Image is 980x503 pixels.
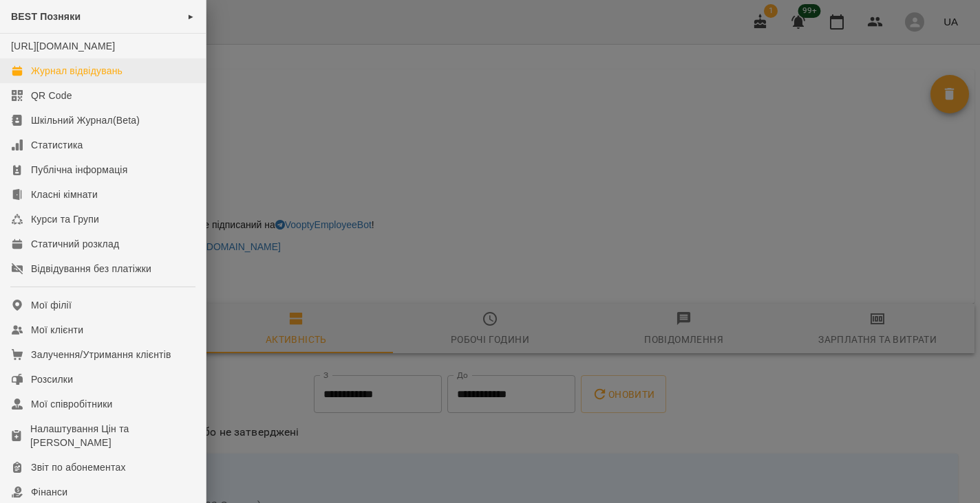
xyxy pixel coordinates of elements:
[31,298,72,312] div: Мої філії
[31,397,113,411] div: Мої співробітники
[11,41,115,52] a: [URL][DOMAIN_NAME]
[31,372,73,386] div: Розсилки
[11,11,81,22] span: BEST Позняки
[31,163,127,177] div: Публічна інформація
[31,89,72,102] div: QR Code
[31,138,83,152] div: Статистика
[31,323,83,337] div: Мої клієнти
[31,64,122,78] div: Журнал відвідувань
[31,212,99,226] div: Курси та Групи
[31,188,98,201] div: Класні кімнати
[30,422,195,449] div: Налаштування Цін та [PERSON_NAME]
[187,11,195,22] span: ►
[31,237,119,251] div: Статичний розклад
[31,262,151,276] div: Відвідування без платіжки
[31,348,171,361] div: Залучення/Утримання клієнтів
[31,485,67,499] div: Фінанси
[31,113,140,127] div: Шкільний Журнал(Beta)
[31,460,126,474] div: Звіт по абонементах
